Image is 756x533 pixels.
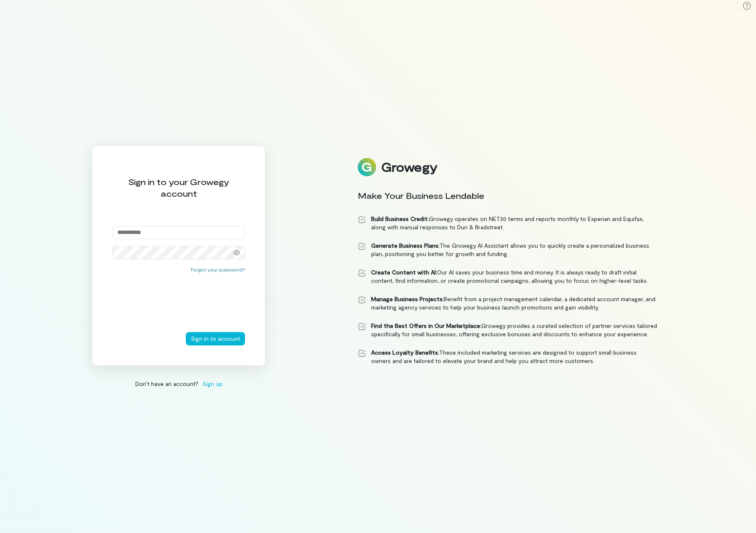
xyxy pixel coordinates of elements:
strong: Manage Business Projects: [371,295,444,302]
li: These included marketing services are designed to support small business owners and are tailored ... [358,348,657,365]
strong: Find the Best Offers in Our Marketplace: [371,322,481,329]
strong: Access Loyalty Benefits: [371,349,439,356]
li: The Growegy AI Assistant allows you to quickly create a personalized business plan, positioning y... [358,241,657,258]
div: Make Your Business Lendable [358,190,657,201]
div: Don’t have an account? [92,379,265,388]
li: Growegy provides a curated selection of partner services tailored specifically for small business... [358,322,657,338]
img: Logo [358,158,376,176]
strong: Generate Business Plans: [371,242,440,249]
li: Our AI saves your business time and money. It is always ready to draft initial content, find info... [358,268,657,285]
button: Forgot your password? [191,266,245,273]
li: Growegy operates on NET30 terms and reports monthly to Experian and Equifax, along with manual re... [358,215,657,231]
div: Sign in to your Growegy account [112,176,245,199]
button: Sign in to account [186,332,245,345]
strong: Create Content with AI: [371,269,437,276]
li: Benefit from a project management calendar, a dedicated account manager, and marketing agency ser... [358,295,657,312]
span: Sign up [202,379,223,388]
div: Growegy [381,160,437,174]
strong: Build Business Credit: [371,215,429,222]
